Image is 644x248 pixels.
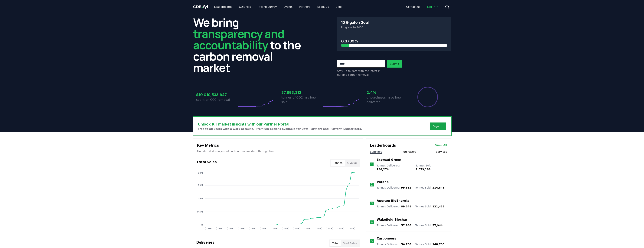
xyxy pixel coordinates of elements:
[377,217,407,222] a: Wakefield Biochar
[370,150,382,154] button: Suppliers
[377,242,411,246] p: Tonnes Delivered :
[436,150,447,154] button: Services
[415,242,444,246] p: Tonnes Sold :
[271,227,278,230] tspan: [DATE]
[281,90,322,95] h3: 37,893,312
[371,201,373,206] p: 3
[293,227,300,230] tspan: [DATE]
[296,3,313,10] a: Partners
[330,240,341,246] button: Total
[236,3,254,10] a: CDR Map
[198,121,362,127] h3: Unlock full market insights with our Partner Portal
[345,160,359,166] button: $ Value
[377,236,396,241] a: Carboneers
[196,240,214,247] h3: Deliveries
[433,124,443,128] a: Sign Up
[260,227,267,230] tspan: [DATE]
[198,127,362,131] p: Free to all users with a work account. Premium options available for Data Partners and Platform S...
[377,199,409,203] a: Aperam BioEnergia
[202,5,203,9] span: .
[415,223,443,227] p: Tonnes Sold :
[432,224,443,227] span: 57,944
[211,3,345,10] nav: Main
[377,180,389,184] a: Varaha
[416,164,447,171] p: Tonnes Sold :
[377,164,412,171] p: Tonnes Delivered :
[371,182,373,187] p: 2
[197,210,203,213] tspan: 9.5M
[416,168,430,171] span: 1,679,189
[281,3,296,10] a: Events
[432,243,444,246] span: 140,780
[402,150,416,154] button: Purchasers
[377,158,401,162] a: Exomad Green
[331,160,345,166] button: Tonnes
[201,224,203,226] tspan: 0
[238,227,245,230] tspan: [DATE]
[314,3,332,10] a: About Us
[367,95,407,104] p: of purchases have been delivered
[377,223,411,227] p: Tonnes Delivered :
[333,3,345,10] a: Blog
[282,227,289,230] tspan: [DATE]
[193,17,307,73] h2: We bring to the carbon removal market
[341,240,359,246] button: % of Sales
[281,95,322,104] p: tonnes of CO2 has been sold
[387,60,402,68] button: Submit
[341,25,447,29] p: Progress to 2050
[196,98,237,102] p: spent on CO2 removal
[304,227,311,230] tspan: [DATE]
[403,3,423,10] a: Contact us
[197,149,359,153] p: Find detailed analysis of carbon removal data through time.
[205,227,212,230] tspan: [DATE]
[370,142,396,148] h3: Leaderboards
[415,186,444,189] p: Tonnes Sold :
[197,142,359,148] h3: Key Metrics
[377,186,411,189] p: Tonnes Delivered :
[401,186,411,189] span: 99,512
[430,122,446,130] button: Sign Up
[198,172,203,174] tspan: 38M
[337,69,385,77] p: Stay up to date with the latest in durable carbon removal.
[315,227,322,230] tspan: [DATE]
[371,220,373,225] p: 4
[401,224,411,227] span: 57,936
[249,227,256,230] tspan: [DATE]
[348,227,355,230] tspan: [DATE]
[193,26,284,53] span: transparency and accountability
[424,3,442,10] a: Log in
[337,227,344,230] tspan: [DATE]
[196,159,217,167] h3: Total Sales
[341,38,447,44] h3: 0.3789%
[401,205,411,208] span: 89,548
[371,239,373,243] p: 5
[227,227,234,230] tspan: [DATE]
[193,4,208,9] a: CDR.fyi
[403,3,442,10] nav: Main
[255,3,280,10] a: Pricing Survey
[377,168,389,171] span: 196,274
[427,5,439,9] span: Log in
[432,205,444,208] span: 121,433
[216,227,223,230] tspan: [DATE]
[432,186,444,189] span: 214,845
[198,184,203,187] tspan: 29M
[371,162,373,167] p: 1
[341,21,369,24] h3: 10 Gigaton Goal
[417,86,438,108] div: Percentage of sales delivered
[377,205,411,208] p: Tonnes Delivered :
[325,227,333,230] tspan: [DATE]
[211,3,235,10] a: Leaderboards
[193,5,208,9] span: CDR fyi
[367,90,407,95] h3: 2.4%
[415,205,444,208] p: Tonnes Sold :
[401,243,411,246] span: 54,730
[435,143,447,148] a: View All
[196,92,237,98] h3: $10,010,533,647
